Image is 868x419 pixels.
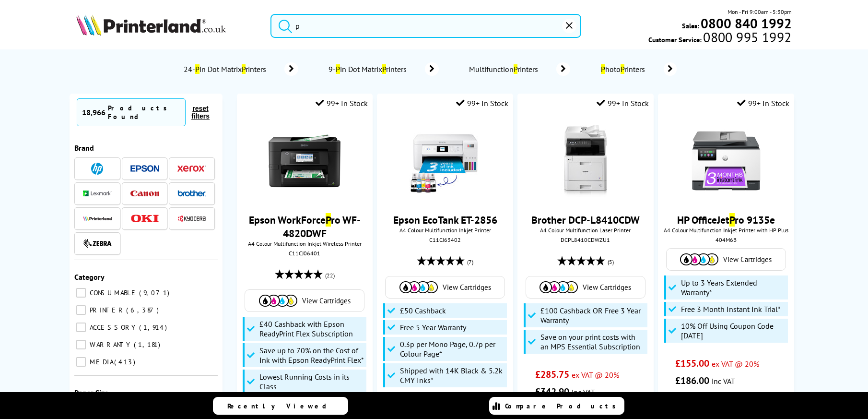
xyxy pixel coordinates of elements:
[535,385,569,398] span: £342.90
[701,14,792,32] b: 0800 840 1992
[505,402,621,410] span: Compare Products
[76,288,86,298] input: CONSUMABLE 9,071
[621,64,624,74] mark: P
[76,357,86,367] input: MEDIA 413
[76,305,86,315] input: PRINTER 6,387
[572,370,619,380] span: ex VAT @ 20%
[74,272,105,282] span: Category
[682,21,699,30] span: Sales:
[213,397,348,415] a: Recently Viewed
[130,165,159,172] img: Epson
[177,190,206,197] img: Brother
[130,191,159,197] img: Canon
[126,306,161,314] span: 6,387
[665,236,786,243] div: 404M6B
[91,163,103,175] img: HP
[540,281,578,293] img: Cartridges
[677,213,775,227] a: HP OfficeJetPro 9135e
[336,64,340,74] mark: P
[87,358,113,366] span: MEDIA
[399,281,438,293] img: Cartridges
[249,213,361,240] a: Epson WorkForcePro WF-4820DWF
[599,64,650,74] span: hoto rinters
[83,191,112,196] img: Lexmark
[608,253,614,271] span: (5)
[727,7,792,16] span: Mon - Fri 9:00am - 5:30pm
[699,19,792,28] a: 0800 840 1992
[74,388,108,397] span: Paper Size
[384,236,505,243] div: C11CJ63402
[76,323,86,332] input: ACCESSORY 1,914
[400,306,446,315] span: £50 Cashback
[681,304,781,314] span: Free 3 Month Instant Ink Trial*
[259,295,297,307] img: Cartridges
[675,374,709,387] span: £186.00
[712,376,735,386] span: inc VAT
[302,296,351,305] span: View Cartridges
[599,62,677,76] a: PhotoPrinters
[400,366,504,385] span: Shipped with 14K Black & 5.2k CMY Inks*
[468,64,542,74] span: Multifunction rinters
[550,125,622,197] img: DCP-L8410CDW-FRONT-small.jpg
[680,253,718,265] img: Cartridges
[681,278,786,297] span: Up to 3 Years Extended Warranty*
[316,98,368,108] div: 99+ In Stock
[87,323,138,332] span: ACCESSORY
[259,319,364,338] span: £40 Cashback with Epson ReadyPrint Flex Subscription
[195,64,199,74] mark: P
[675,357,709,370] span: £155.00
[390,281,500,293] a: View Cartridges
[325,266,335,285] span: (22)
[583,283,631,292] span: View Cartridges
[227,402,336,410] span: Recently Viewed
[702,33,791,42] span: 0800 995 1992
[259,346,364,365] span: Save up to 70% on the Cost of Ink with Epson ReadyPrint Flex*
[737,98,789,108] div: 99+ In Stock
[130,215,159,223] img: OKI
[535,368,569,381] span: £285.75
[114,358,138,366] span: 413
[648,33,791,44] span: Customer Service:
[443,283,491,292] span: View Cartridges
[270,14,581,38] input: Search
[597,98,649,108] div: 99+ In Stock
[729,213,735,227] mark: P
[242,64,246,74] mark: P
[139,288,172,297] span: 9,071
[400,323,466,332] span: Free 5 Year Warranty
[456,98,508,108] div: 99+ In Stock
[531,213,640,227] a: Brother DCP-L8410CDW
[723,255,772,264] span: View Cartridges
[468,62,570,76] a: MultifunctionPrinters
[74,143,94,153] span: Brand
[601,64,605,74] mark: P
[82,108,106,117] span: 18,966
[489,397,624,415] a: Compare Products
[134,340,163,349] span: 1,181
[522,227,648,234] span: A4 Colour Multifunction Laser Printer
[108,104,180,121] div: Products Found
[259,372,364,391] span: Lowest Running Costs in its Class
[186,104,215,120] button: reset filters
[393,213,497,227] a: Epson EcoTank ET-2856
[690,125,762,197] img: hp-officejet-pro-9135e-front-new-small.jpg
[177,215,206,222] img: Kyocera
[671,253,781,265] a: View Cartridges
[525,236,646,243] div: DCPL8410CDWZU1
[326,213,331,227] mark: P
[87,306,125,314] span: PRINTER
[572,387,595,397] span: inc VAT
[139,323,169,332] span: 1,914
[182,62,298,76] a: 24-Pin Dot MatrixPrinters
[382,64,386,74] mark: P
[76,14,258,37] a: Printerland Logo
[540,306,645,325] span: £100 Cashback OR Free 3 Year Warranty
[540,332,645,351] span: Save on your print costs with an MPS Essential Subscription
[87,340,133,349] span: WARRANTY
[400,339,504,359] span: 0.3p per Mono Page, 0.7p per Colour Page*
[663,227,789,234] span: A4 Colour Multifunction Inkjet Printer with HP Plus
[244,250,365,257] div: C11CJ06401
[712,359,759,369] span: ex VAT @ 20%
[467,253,473,271] span: (7)
[327,64,411,74] span: 9- in Dot Matrix rinters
